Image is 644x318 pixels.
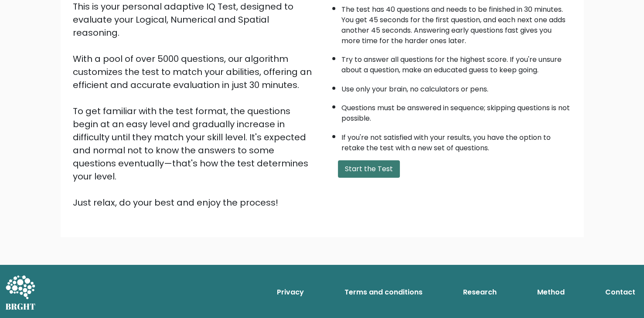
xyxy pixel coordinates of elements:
button: Start the Test [338,160,400,178]
a: Terms and conditions [341,284,426,301]
li: Questions must be answered in sequence; skipping questions is not possible. [341,98,572,124]
a: Contact [602,284,639,301]
li: If you're not satisfied with your results, you have the option to retake the test with a new set ... [341,128,572,153]
li: Use only your brain, no calculators or pens. [341,80,572,95]
li: Try to answer all questions for the highest score. If you're unsure about a question, make an edu... [341,50,572,75]
a: Method [534,284,568,301]
a: Research [460,284,500,301]
a: Privacy [273,284,307,301]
